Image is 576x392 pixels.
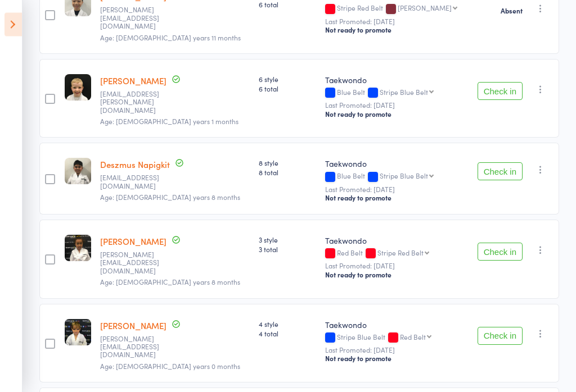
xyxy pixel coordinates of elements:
[325,4,464,14] div: Stripe Red Belt
[478,83,523,101] button: Check in
[501,7,523,16] strong: Absent
[100,33,241,43] span: Age: [DEMOGRAPHIC_DATA] years 11 months
[100,362,240,371] span: Age: [DEMOGRAPHIC_DATA] years 0 months
[325,186,464,194] small: Last Promoted: [DATE]
[100,251,173,275] small: mike@mikereidchef.com
[325,158,464,170] div: Taekwondo
[259,168,316,177] span: 8 total
[259,245,316,254] span: 3 total
[325,262,464,270] small: Last Promoted: [DATE]
[259,329,316,339] span: 4 total
[259,75,316,84] span: 6 style
[325,334,464,343] div: Stripe Blue Belt
[325,26,464,35] div: Not ready to promote
[65,235,91,262] img: image1660716595.png
[325,354,464,363] div: Not ready to promote
[325,347,464,354] small: Last Promoted: [DATE]
[259,320,316,329] span: 4 style
[259,158,316,168] span: 8 style
[325,194,464,203] div: Not ready to promote
[325,75,464,86] div: Taekwondo
[100,90,173,115] small: felicity.metcalf@outlook.com
[478,327,523,345] button: Check in
[100,75,166,87] a: [PERSON_NAME]
[65,75,91,101] img: image1665785015.png
[380,172,428,180] div: Stripe Blue Belt
[100,277,240,287] span: Age: [DEMOGRAPHIC_DATA] years 8 months
[100,159,170,171] a: Deszmus Napigkit
[325,172,464,182] div: Blue Belt
[400,334,426,341] div: Red Belt
[325,249,464,259] div: Red Belt
[380,89,428,96] div: Stripe Blue Belt
[259,84,316,94] span: 6 total
[100,236,166,248] a: [PERSON_NAME]
[325,110,464,119] div: Not ready to promote
[100,117,238,126] span: Age: [DEMOGRAPHIC_DATA] years 1 months
[478,243,523,261] button: Check in
[325,102,464,110] small: Last Promoted: [DATE]
[325,320,464,331] div: Taekwondo
[478,163,523,181] button: Check in
[377,249,424,257] div: Stripe Red Belt
[100,335,173,359] small: katrina.i.silver@gmail.com
[100,174,173,190] small: mariapamela78@hotmail.com
[65,320,91,346] img: image1637816068.png
[259,235,316,245] span: 3 style
[65,158,91,185] img: image1674797391.png
[325,18,464,26] small: Last Promoted: [DATE]
[100,193,240,202] span: Age: [DEMOGRAPHIC_DATA] years 8 months
[398,4,452,12] div: [PERSON_NAME]
[325,235,464,247] div: Taekwondo
[325,271,464,280] div: Not ready to promote
[100,320,166,332] a: [PERSON_NAME]
[325,89,464,98] div: Blue Belt
[100,6,173,30] small: b.mansell@zoho.com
